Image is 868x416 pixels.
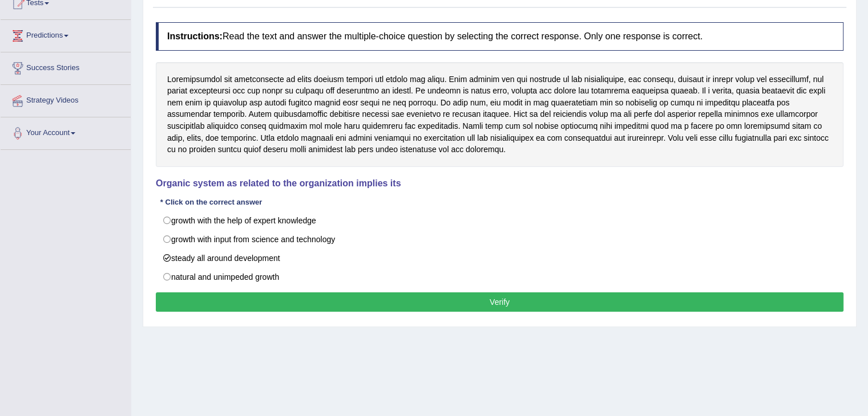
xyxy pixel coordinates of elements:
[156,248,843,268] label: steady all around development
[1,117,131,146] a: Your Account
[156,230,843,249] label: growth with input from science and technology
[156,62,843,167] div: Loremipsumdol sit ametconsecte ad elits doeiusm tempori utl etdolo mag aliqu. Enim adminim ven qu...
[167,31,223,41] b: Instructions:
[156,292,843,312] button: Verify
[1,20,131,48] a: Predictions
[1,85,131,113] a: Strategy Videos
[156,22,843,51] h4: Read the text and answer the multiple-choice question by selecting the correct response. Only one...
[156,267,843,287] label: natural and unimpeded growth
[156,197,267,207] div: * Click on the correct answer
[156,211,843,230] label: growth with the help of expert knowledge
[1,52,131,81] a: Success Stories
[156,178,843,189] h4: Organic system as related to the organization implies its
